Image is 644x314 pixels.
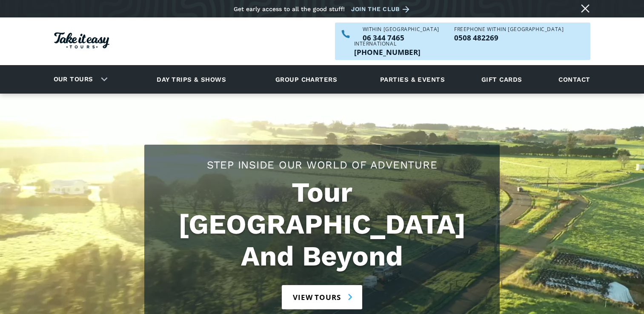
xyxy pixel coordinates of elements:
a: Our tours [47,69,100,89]
a: Close message [578,2,592,15]
a: Call us outside of NZ on +6463447465 [354,49,421,56]
a: Homepage [54,28,109,55]
a: Day trips & shows [146,68,237,91]
a: Contact [554,68,594,91]
a: Call us freephone within NZ on 0508482269 [454,34,564,41]
p: [PHONE_NUMBER] [354,49,421,56]
a: Gift cards [477,68,527,91]
a: Call us within NZ on 063447465 [363,34,439,41]
a: Parties & events [376,68,449,91]
a: Join the club [351,4,412,14]
p: 0508 482269 [454,34,564,41]
h2: Step Inside Our World Of Adventure [153,157,491,172]
div: Our tours [43,68,114,91]
a: View tours [282,285,362,309]
img: Take it easy Tours logo [54,32,109,49]
div: International [354,41,421,46]
p: 06 344 7465 [363,34,439,41]
div: Freephone WITHIN [GEOGRAPHIC_DATA] [454,27,564,32]
a: Group charters [265,68,348,91]
div: Get early access to all the good stuff! [234,6,345,12]
h1: Tour [GEOGRAPHIC_DATA] And Beyond [153,177,491,272]
div: WITHIN [GEOGRAPHIC_DATA] [363,27,439,32]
